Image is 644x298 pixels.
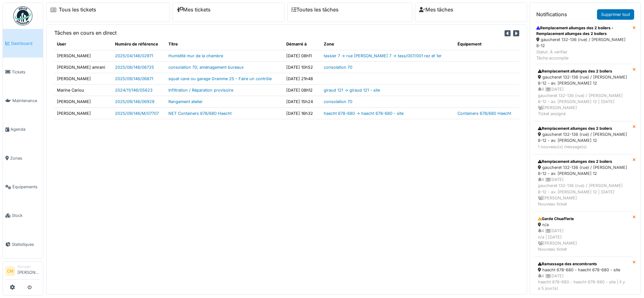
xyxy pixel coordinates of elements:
[17,264,40,278] li: [PERSON_NAME]
[12,241,40,247] span: Statistiques
[534,121,633,154] a: Remplacement allumges des 2 boilers gaucheret 132-136 (rue) / [PERSON_NAME] 8-12 - av. [PERSON_NA...
[115,76,153,81] a: 2025/09/146/06871
[54,107,112,119] td: [PERSON_NAME]
[284,107,321,119] td: [DATE] 16h32
[59,7,96,13] a: Tous les tickets
[12,212,40,218] span: Stock
[168,88,233,93] a: Infiltration / Réparation provisoire
[536,25,630,37] div: Remplacement allumges des 2 boilers - Remplacement allumges des 2 boilers
[536,11,567,17] h6: Notifications
[3,58,43,86] a: Tickets
[168,99,203,104] a: Rangement atelier
[324,88,380,93] a: giraud 121 -> giraud 121 - site
[536,49,630,61] div: Statut: À vérifier Tâche accomplie
[538,74,628,86] div: gaucheret 132-136 (rue) / [PERSON_NAME] 8-12 - av. [PERSON_NAME] 12
[284,38,321,50] th: Démarré à
[12,98,40,104] span: Maintenance
[321,38,455,50] th: Zone
[177,7,211,13] a: Mes tickets
[538,144,628,150] div: 1 nouveau(x) message(s)
[12,69,40,75] span: Tickets
[538,164,628,177] div: gaucheret 132-136 (rue) / [PERSON_NAME] 8-12 - av. [PERSON_NAME] 12
[54,96,112,107] td: [PERSON_NAME]
[166,38,284,50] th: Titre
[458,111,511,116] a: Containers 678/680 Haecht
[419,7,453,13] a: Mes tâches
[3,87,43,115] a: Maintenance
[538,261,628,267] div: Ramassage des encombrants
[54,61,112,73] td: [PERSON_NAME] amrani
[538,177,628,207] div: 4 | [DATE] gaucheret 132-136 (rue) / [PERSON_NAME] 8-12 - av. [PERSON_NAME] 12 | [DATE] [PERSON_N...
[3,29,43,58] a: Dashboard
[538,68,628,74] div: Remplacement allumges des 2 boilers
[291,7,339,13] a: Toutes les tâches
[168,76,272,81] a: squat cave ou garage Gramme 25 - Faire un contrôle
[597,9,634,20] a: Supprimer tout
[324,99,352,104] a: consolation 70
[455,38,519,50] th: Équipement
[538,131,628,143] div: gaucheret 132-136 (rue) / [PERSON_NAME] 8-12 - av. [PERSON_NAME] 12
[5,264,40,280] a: CM Manager[PERSON_NAME]
[10,126,40,132] span: Agenda
[54,73,112,84] td: [PERSON_NAME]
[534,22,633,64] a: Remplacement allumges des 2 boilers - Remplacement allumges des 2 boilers gaucheret 132-136 (rue)...
[538,126,628,131] div: Remplacement allumges des 2 boilers
[115,88,153,93] a: 2024/11/146/05623
[3,144,43,172] a: Zones
[284,73,321,84] td: [DATE] 21h48
[284,96,321,107] td: [DATE] 15h24
[12,184,40,190] span: Équipements
[17,264,40,269] div: Manager
[284,50,321,61] td: [DATE] 08h11
[284,61,321,73] td: [DATE] 10h52
[538,267,628,273] div: haecht 678-680 - haecht 678-680 - site
[5,267,15,276] li: CM
[534,211,633,257] a: Garde Chuafferie n/a 4 |[DATE]n/a | [DATE] [PERSON_NAME]Nouveau ticket
[115,65,154,70] a: 2025/08/146/06725
[324,111,403,116] a: haecht 678-680 -> haecht 678-680 - site
[57,42,66,46] span: translation missing: fr.shared.user
[538,159,628,164] div: Remplacement allumges des 2 boilers
[284,85,321,96] td: [DATE] 08h12
[536,37,630,49] div: gaucheret 132-136 (rue) / [PERSON_NAME] 8-12
[112,38,166,50] th: Numéro de référence
[115,111,159,116] a: 2025/09/146/M/07707
[54,85,112,96] td: Marine Cariou
[168,65,244,70] a: consolation 70; aménagement bureaux
[168,53,223,58] a: Humidité mur de la chambre
[324,53,442,58] a: tassier 7 -> rue [PERSON_NAME] 7 -> tass/007/001 rez et 1er
[168,111,232,116] a: NET Containers 678/680 Haecht
[115,53,153,58] a: 2025/04/146/02971
[538,86,628,117] div: 4 | [DATE] gaucheret 132-136 (rue) / [PERSON_NAME] 8-12 - av. [PERSON_NAME] 12 | [DATE] [PERSON_N...
[3,172,43,201] a: Équipements
[115,99,154,104] a: 2025/09/146/06929
[11,40,40,46] span: Dashboard
[534,154,633,211] a: Remplacement allumges des 2 boilers gaucheret 132-136 (rue) / [PERSON_NAME] 8-12 - av. [PERSON_NA...
[538,222,628,228] div: n/a
[54,50,112,61] td: [PERSON_NAME]
[13,6,32,25] img: Badge_color-CXgf-gQk.svg
[10,155,40,161] span: Zones
[54,30,117,36] h6: Tâches en cours en direct
[324,65,352,70] a: consolation 70
[3,230,43,259] a: Statistiques
[538,228,628,252] div: 4 | [DATE] n/a | [DATE] [PERSON_NAME] Nouveau ticket
[3,201,43,230] a: Stock
[534,64,633,121] a: Remplacement allumges des 2 boilers gaucheret 132-136 (rue) / [PERSON_NAME] 8-12 - av. [PERSON_NA...
[3,115,43,144] a: Agenda
[538,216,628,222] div: Garde Chuafferie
